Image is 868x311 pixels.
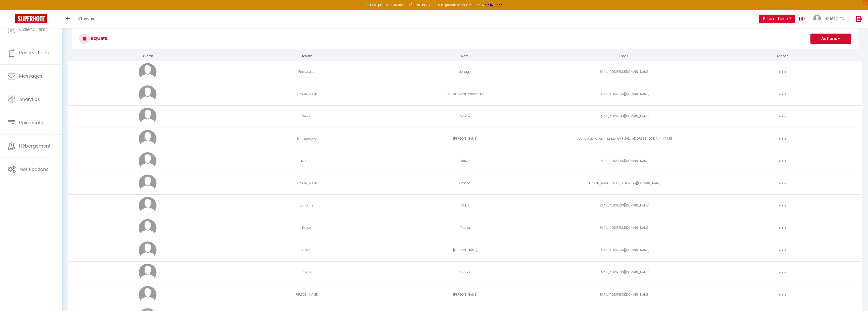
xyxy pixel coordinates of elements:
[544,128,703,150] td: laconciergerie_emmanuelle+[EMAIL_ADDRESS][DOMAIN_NAME]
[544,194,703,217] td: [EMAIL_ADDRESS][DOMAIN_NAME]
[386,194,544,217] td: Cuby
[856,16,862,22] img: logout
[386,261,544,284] td: El Bayad
[72,28,859,49] h3: Équipe
[759,15,795,23] button: Besoin d'aide ?
[139,241,157,259] img: avatar.png
[544,261,703,284] td: [EMAIL_ADDRESS][DOMAIN_NAME]
[139,264,157,282] img: avatar.png
[227,61,386,83] td: Prestataire
[813,15,821,22] img: ...
[703,52,862,61] th: Actions
[386,217,544,239] td: Techer
[227,52,386,61] th: Prénom
[227,128,386,150] td: Emmanuelle
[386,172,544,194] td: Ornecq
[19,49,49,56] span: Réservations
[19,73,42,79] span: Messages
[386,83,544,105] td: Raulet Invest Immobilier
[386,61,544,83] td: Menage1
[386,128,544,150] td: [PERSON_NAME]
[227,217,386,239] td: Eloise
[544,52,703,61] th: Email
[139,85,157,103] img: avatar.png
[139,152,157,170] img: avatar.png
[19,119,43,126] span: Paiements
[544,61,703,83] td: [EMAIL_ADDRESS][DOMAIN_NAME]
[139,174,157,192] img: avatar.png
[386,150,544,172] td: ORNON
[227,83,386,105] td: [PERSON_NAME]
[78,16,96,21] span: Chercher
[386,52,544,61] th: Nom
[544,105,703,128] td: [EMAIL_ADDRESS][DOMAIN_NAME]
[227,105,386,128] td: Serife
[227,284,386,306] td: [PERSON_NAME]
[810,34,851,44] button: Actions
[386,105,544,128] td: Varole
[544,239,703,261] td: [EMAIL_ADDRESS][DOMAIN_NAME]
[19,96,40,102] span: Analytics
[485,3,502,7] a: >>> ICI <<<<
[74,10,100,28] a: Chercher
[139,130,157,148] img: avatar.png
[809,10,851,28] a: ... Bluelionc
[139,63,157,81] img: avatar.png
[227,261,386,284] td: Imene
[19,26,46,33] span: Calendriers
[227,172,386,194] td: [PERSON_NAME]
[139,286,157,304] img: avatar.png
[386,239,544,261] td: [PERSON_NAME]
[139,108,157,126] img: avatar.png
[227,150,386,172] td: Marina
[227,239,386,261] td: Clelia
[544,172,703,194] td: [PERSON_NAME][EMAIL_ADDRESS][DOMAIN_NAME]
[15,14,47,23] img: Super Booking
[544,284,703,306] td: [EMAIL_ADDRESS][DOMAIN_NAME]
[20,166,49,172] span: Notifications
[19,143,51,149] span: Hébergement
[544,83,703,105] td: [EMAIL_ADDRESS][DOMAIN_NAME]
[139,219,157,237] img: avatar.png
[139,197,157,215] img: avatar.png
[544,217,703,239] td: [EMAIL_ADDRESS][DOMAIN_NAME]
[386,284,544,306] td: [PERSON_NAME]
[544,150,703,172] td: [EMAIL_ADDRESS][DOMAIN_NAME]
[68,52,227,61] th: Avatar
[227,194,386,217] td: Sandrine
[824,15,844,22] span: Bluelionc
